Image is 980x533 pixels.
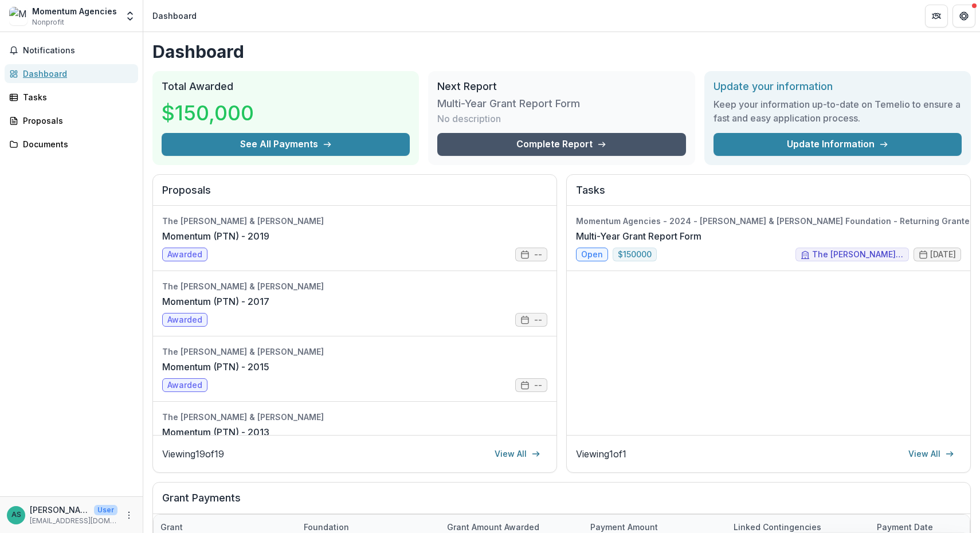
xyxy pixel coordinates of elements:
[488,445,547,463] a: View All
[437,112,501,126] p: No description
[5,64,138,83] a: Dashboard
[122,508,136,522] button: More
[5,111,138,130] a: Proposals
[5,41,138,60] button: Notifications
[714,133,962,156] a: Update Information
[440,521,546,533] div: Grant amount awarded
[925,5,948,28] button: Partners
[154,521,190,533] div: Grant
[23,46,134,56] span: Notifications
[437,133,685,156] a: Complete Report
[30,516,117,526] p: [EMAIL_ADDRESS][DOMAIN_NAME]
[5,135,138,154] a: Documents
[727,521,828,533] div: Linked Contingencies
[576,229,701,243] a: Multi-Year Grant Report Form
[162,133,410,156] button: See All Payments
[162,97,254,128] h3: $150,000
[30,504,89,516] p: [PERSON_NAME]
[162,295,269,308] a: Momentum (PTN) - 2017
[122,5,138,28] button: Open entity switcher
[94,505,117,515] p: User
[576,447,626,461] p: Viewing 1 of 1
[162,492,961,514] h2: Grant Payments
[152,10,197,22] div: Dashboard
[162,80,410,93] h2: Total Awarded
[148,7,201,24] nav: breadcrumb
[297,521,356,533] div: Foundation
[32,17,64,28] span: Nonprofit
[162,229,269,243] a: Momentum (PTN) - 2019
[152,41,971,62] h1: Dashboard
[870,521,940,533] div: Payment date
[162,425,269,439] a: Momentum (PTN) - 2013
[23,68,129,80] div: Dashboard
[901,445,961,463] a: View All
[162,447,224,461] p: Viewing 19 of 19
[576,184,961,206] h2: Tasks
[32,5,117,17] div: Momentum Agencies
[437,80,685,93] h2: Next Report
[952,5,975,28] button: Get Help
[23,138,129,150] div: Documents
[23,115,129,127] div: Proposals
[11,511,21,519] div: Amy Simons
[162,360,269,374] a: Momentum (PTN) - 2015
[23,91,129,103] div: Tasks
[162,184,547,206] h2: Proposals
[5,88,138,107] a: Tasks
[9,7,28,25] img: Momentum Agencies
[437,97,580,110] h3: Multi-Year Grant Report Form
[714,97,962,125] h3: Keep your information up-to-date on Temelio to ensure a fast and easy application process.
[583,521,665,533] div: Payment Amount
[714,80,962,93] h2: Update your information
